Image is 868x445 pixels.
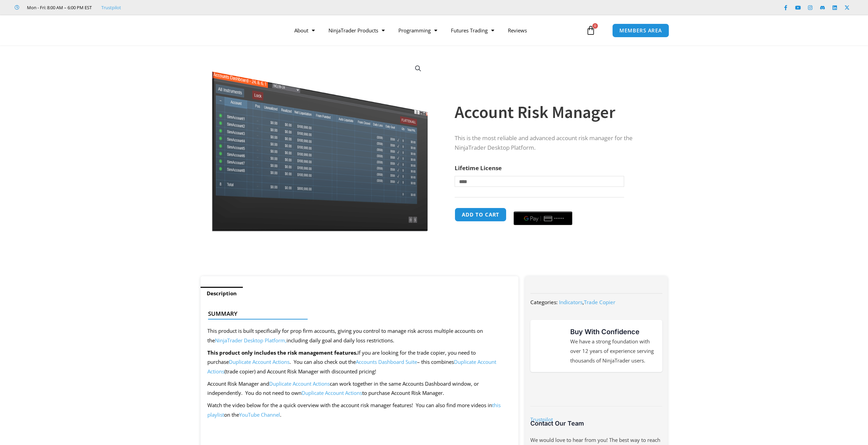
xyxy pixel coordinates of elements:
[570,327,656,337] h3: Buy With Confidence
[322,23,392,38] a: NinjaTrader Products
[356,358,417,365] a: Accounts Dashboard Suite
[392,23,444,38] a: Programming
[570,337,656,366] p: We have a strong foundation with over 12 years of experience serving thousands of NinjaTrader users.
[501,23,534,38] a: Reviews
[554,216,564,221] text: ••••••
[455,208,506,222] button: Add to cart
[545,383,648,396] img: NinjaTrader Wordmark color RGB | Affordable Indicators – NinjaTrader
[455,164,502,172] label: Lifetime License
[559,299,583,306] a: Indicators
[530,416,553,423] a: Trustpilot
[207,348,512,377] p: If you are looking for the trade copier, you need to purchase . You can also check out the – this...
[190,18,263,43] img: LogoAI | Affordable Indicators – NinjaTrader
[239,411,280,418] a: YouTube Channel
[444,23,501,38] a: Futures Trading
[101,3,121,12] a: Trustpilot
[455,133,654,153] p: This is the most reliable and advanced account risk manager for the NinjaTrader Desktop Platform.
[530,299,558,306] span: Categories:
[288,23,584,38] nav: Menu
[537,333,562,358] img: mark thumbs good 43913 | Affordable Indicators – NinjaTrader
[301,389,362,396] a: Duplicate Account Actions
[269,380,330,387] a: Duplicate Account Actions
[229,358,290,365] a: Duplicate Account Actions
[207,349,357,356] strong: This product only includes the risk management features.
[210,57,429,232] img: Screenshot 2024-08-26 15462845454
[576,20,606,40] a: 0
[207,326,512,345] p: This product is built specifically for prop firm accounts, giving you control to manage risk acro...
[207,401,512,420] p: Watch the video below for the a quick overview with the account risk manager features! You can al...
[455,100,654,124] h1: Account Risk Manager
[530,419,662,427] h3: Contact Our Team
[207,402,501,418] a: this playlist
[592,23,598,29] span: 0
[201,287,243,300] a: Description
[25,3,92,12] span: Mon - Fri: 8:00 AM – 6:00 PM EST
[612,24,669,38] a: MEMBERS AREA
[215,337,286,344] a: NinjaTrader Desktop Platform,
[619,28,662,33] span: MEMBERS AREA
[514,211,572,225] button: Buy with GPay
[207,379,512,398] p: Account Risk Manager and can work together in the same Accounts Dashboard window, or independentl...
[208,310,506,317] h4: Summary
[288,23,322,38] a: About
[584,299,615,306] a: Trade Copier
[455,190,465,195] a: Clear options
[559,299,615,306] span: ,
[412,62,424,75] a: View full-screen image gallery
[512,207,574,207] iframe: Secure payment input frame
